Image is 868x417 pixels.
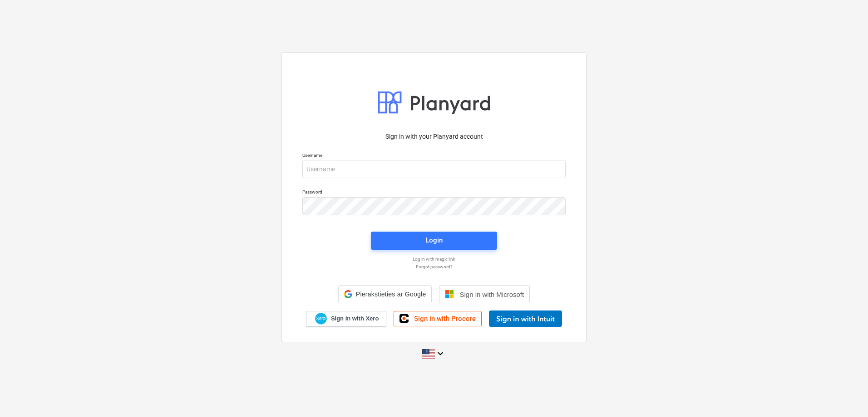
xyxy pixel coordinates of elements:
[356,291,426,298] span: Pierakstieties ar Google
[315,313,327,325] img: Xero logo
[331,315,379,323] span: Sign in with Xero
[302,152,566,160] p: Username
[435,348,446,359] i: keyboard_arrow_down
[338,285,432,303] div: Pierakstieties ar Google
[302,132,566,141] p: Sign in with your Planyard account
[445,290,454,299] img: Microsoft logo
[371,232,497,250] button: Login
[298,256,570,262] a: Log in with magic link
[298,264,570,270] a: Forgot password?
[414,315,476,323] span: Sign in with Procore
[306,311,387,327] a: Sign in with Xero
[394,311,482,326] a: Sign in with Procore
[425,234,443,246] div: Login
[302,189,566,197] p: Password
[302,160,566,178] input: Username
[459,291,524,298] span: Sign in with Microsoft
